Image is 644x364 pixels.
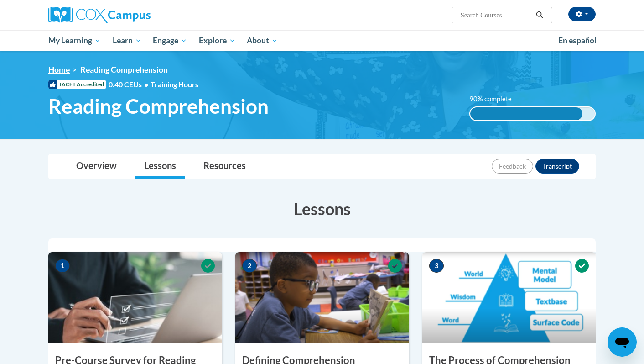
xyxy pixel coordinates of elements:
label: 90% complete [469,94,522,104]
a: Overview [67,154,126,179]
span: 1 [55,259,70,273]
span: Learn [113,35,141,46]
input: Search Courses [460,10,533,21]
img: Course Image [48,252,222,343]
button: Transcript [535,159,579,174]
h3: Lessons [48,197,596,220]
span: 2 [242,259,257,273]
span: 3 [429,259,444,273]
span: • [144,80,148,89]
span: Reading Comprehension [80,65,168,74]
span: Engage [153,35,187,46]
img: Course Image [422,252,596,343]
iframe: Button to launch messaging window [608,327,637,357]
a: Engage [147,30,193,51]
a: Explore [193,30,241,51]
button: Feedback [492,159,533,174]
a: En español [552,31,602,50]
a: Lessons [135,154,185,179]
a: Home [48,65,70,74]
a: Resources [194,154,255,179]
a: Cox Campus [48,7,222,23]
img: Course Image [235,252,409,343]
a: Learn [107,30,147,51]
a: My Learning [42,30,107,51]
a: About [241,30,284,51]
span: Training Hours [151,80,198,89]
button: Account Settings [568,7,596,21]
span: 0.40 CEUs [109,79,151,90]
span: IACET Accredited [48,80,106,89]
img: Cox Campus [48,7,151,23]
span: Reading Comprehension [48,94,269,118]
span: My Learning [48,35,101,46]
button: Search [533,10,546,21]
span: About [247,35,278,46]
div: 90% complete [470,107,582,120]
div: Main menu [35,30,609,51]
span: Explore [199,35,235,46]
span: En español [558,36,597,45]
